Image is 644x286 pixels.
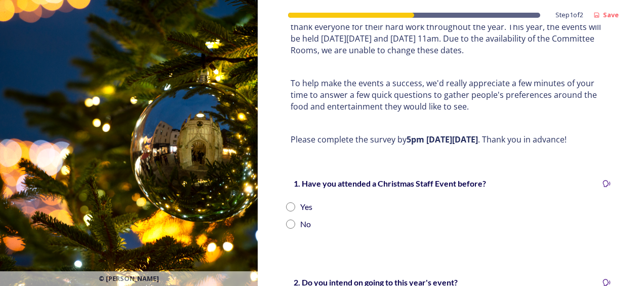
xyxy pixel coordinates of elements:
[407,134,478,145] strong: 5pm [DATE][DATE]
[603,10,619,19] strong: Save
[294,178,486,188] strong: 1. Have you attended a Christmas Staff Event before?
[99,274,159,283] span: © [PERSON_NAME]
[300,218,311,230] div: No
[291,134,611,146] p: Please complete the survey by . Thank you in advance!
[300,201,312,213] div: Yes
[291,78,611,112] p: To help make the events a success, we'd really appreciate a few minutes of your time to answer a ...
[555,10,583,20] span: Step 1 of 2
